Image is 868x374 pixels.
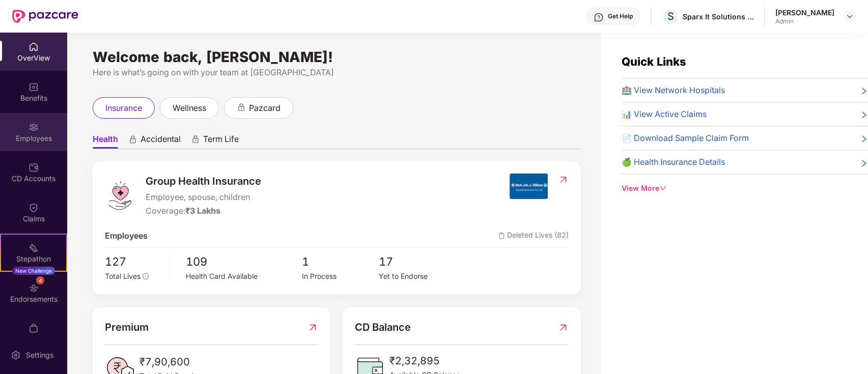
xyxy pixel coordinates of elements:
span: Total Lives [105,272,141,280]
span: wellness [173,102,206,114]
img: svg+xml;base64,PHN2ZyBpZD0iSGVscC0zMngzMiIgeG1sbnM9Imh0dHA6Ly93d3cudzMub3JnLzIwMDAvc3ZnIiB3aWR0aD... [594,12,604,22]
span: CD Balance [355,320,411,335]
img: RedirectIcon [307,320,318,335]
span: 🏥 View Network Hospitals [622,84,725,97]
div: 4 [36,276,44,284]
img: insurerIcon [510,174,548,199]
span: Term Life [203,134,239,149]
div: Yet to Endorse [379,271,456,282]
div: Admin [775,17,834,25]
div: animation [237,103,246,112]
img: svg+xml;base64,PHN2ZyBpZD0iTXlfT3JkZXJzIiBkYXRhLW5hbWU9Ik15IE9yZGVycyIgeG1sbnM9Imh0dHA6Ly93d3cudz... [29,323,39,333]
span: ₹7,90,600 [139,354,204,370]
span: info-circle [143,273,149,279]
span: Employees [105,229,148,242]
img: svg+xml;base64,PHN2ZyBpZD0iU2V0dGluZy0yMHgyMCIgeG1sbnM9Imh0dHA6Ly93d3cudzMub3JnLzIwMDAvc3ZnIiB3aW... [11,350,21,360]
span: down [659,185,666,192]
div: Here is what’s going on with your team at [GEOGRAPHIC_DATA] [93,66,581,79]
img: svg+xml;base64,PHN2ZyBpZD0iSG9tZSIgeG1sbnM9Imh0dHA6Ly93d3cudzMub3JnLzIwMDAvc3ZnIiB3aWR0aD0iMjAiIG... [29,42,39,52]
span: 17 [379,253,456,271]
div: Get Help [608,12,633,20]
div: Sparx It Solutions Private Limited [683,12,754,21]
img: svg+xml;base64,PHN2ZyBpZD0iRW5kb3JzZW1lbnRzIiB4bWxucz0iaHR0cDovL3d3dy53My5vcmcvMjAwMC9zdmciIHdpZH... [29,283,39,293]
img: logo [105,180,135,211]
span: Deleted Lives (82) [498,229,569,242]
span: S [667,10,674,22]
span: Employee, spouse, children [146,191,261,204]
div: Stepathon [1,254,66,264]
span: pazcard [249,102,281,114]
span: right [860,110,868,121]
span: 📄 Download Sample Claim Form [622,132,749,145]
div: Settings [23,350,57,360]
div: animation [191,135,200,144]
div: New Challenge [12,267,55,275]
img: RedirectIcon [558,175,569,185]
img: svg+xml;base64,PHN2ZyBpZD0iQ0RfQWNjb3VudHMiIGRhdGEtbmFtZT0iQ0QgQWNjb3VudHMiIHhtbG5zPSJodHRwOi8vd3... [29,162,39,172]
span: 127 [105,253,163,271]
img: svg+xml;base64,PHN2ZyBpZD0iRHJvcGRvd24tMzJ4MzIiIHhtbG5zPSJodHRwOi8vd3d3LnczLm9yZy8yMDAwL3N2ZyIgd2... [846,12,854,20]
div: Health Card Available [186,271,302,282]
img: svg+xml;base64,PHN2ZyB4bWxucz0iaHR0cDovL3d3dy53My5vcmcvMjAwMC9zdmciIHdpZHRoPSIyMSIgaGVpZ2h0PSIyMC... [29,243,39,253]
span: ₹2,32,895 [389,353,460,369]
span: Group Health Insurance [146,174,261,189]
div: Coverage: [146,205,261,217]
img: deleteIcon [498,233,505,239]
span: Health [93,134,118,149]
span: right [860,86,868,97]
span: 🍏 Health Insurance Details [622,156,725,168]
img: svg+xml;base64,PHN2ZyBpZD0iQ2xhaW0iIHhtbG5zPSJodHRwOi8vd3d3LnczLm9yZy8yMDAwL3N2ZyIgd2lkdGg9IjIwIi... [29,203,39,213]
img: RedirectIcon [558,320,569,335]
div: Welcome back, [PERSON_NAME]! [93,53,581,61]
span: 📊 View Active Claims [622,108,707,121]
span: 109 [186,253,302,271]
span: insurance [105,102,142,114]
span: right [860,158,868,168]
span: ₹3 Lakhs [185,206,220,216]
span: Quick Links [622,55,686,68]
img: svg+xml;base64,PHN2ZyBpZD0iRW1wbG95ZWVzIiB4bWxucz0iaHR0cDovL3d3dy53My5vcmcvMjAwMC9zdmciIHdpZHRoPS... [29,122,39,132]
div: [PERSON_NAME] [775,8,834,17]
span: Premium [105,320,149,335]
div: In Process [301,271,379,282]
img: svg+xml;base64,PHN2ZyBpZD0iQmVuZWZpdHMiIHhtbG5zPSJodHRwOi8vd3d3LnczLm9yZy8yMDAwL3N2ZyIgd2lkdGg9Ij... [29,82,39,92]
div: View More [622,183,868,194]
div: animation [128,135,137,144]
span: right [860,134,868,145]
span: 1 [301,253,379,271]
span: Accidental [141,134,181,149]
img: New Pazcare Logo [12,10,78,23]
